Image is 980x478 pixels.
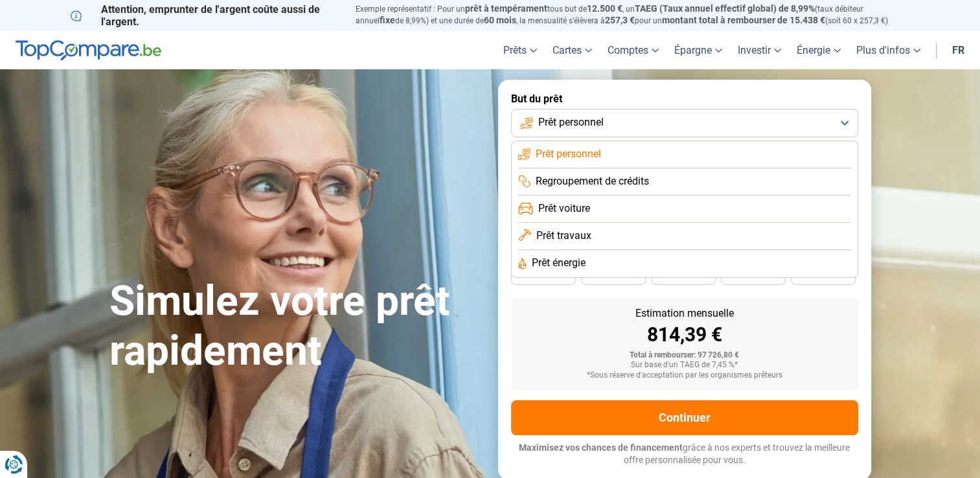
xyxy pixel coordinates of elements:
[536,174,649,188] span: Regroupement de crédits
[380,15,395,25] span: fixe
[532,256,586,270] span: Prêt énergie
[789,31,849,69] a: Énergie
[536,229,591,243] span: Prêt travaux
[809,271,838,279] span: 24 mois
[356,3,910,27] p: Exemple représentatif : Pour un tous but de , un (taux débiteur annuel de 8,99%) et une durée de ...
[511,109,858,137] button: Prêt personnel
[511,442,858,467] p: grâce à nos experts et trouvez la meilleure offre personnalisée pour vous.
[605,15,635,25] span: 257,3 €
[669,271,698,279] span: 36 mois
[635,3,815,14] span: TAEG (Taux annuel effectif global) de 8,99%
[849,31,928,69] a: Plus d'infos
[944,31,972,69] a: fr
[587,3,622,14] span: 12.500 €
[16,40,161,61] img: TopCompare
[484,15,516,25] span: 60 mois
[511,93,858,105] label: But du prêt
[545,31,600,69] a: Cartes
[739,271,768,279] span: 30 mois
[521,371,848,380] div: *Sous réserve d'acceptation par les organismes prêteurs
[511,400,858,435] button: Continuer
[662,15,825,25] span: montant total à rembourser de 15.438 €
[465,3,547,14] span: prêt à tempérament
[521,308,848,319] div: Estimation mensuelle
[519,442,683,453] span: Maximisez vos chances de financement
[529,271,558,279] span: 48 mois
[521,351,848,360] div: Total à rembourser: 97 726,80 €
[600,31,667,69] a: Comptes
[521,325,848,345] div: 814,39 €
[538,115,604,130] span: Prêt personnel
[496,31,545,69] a: Prêts
[599,271,628,279] span: 42 mois
[71,3,340,28] p: Attention, emprunter de l'argent coûte aussi de l'argent.
[730,31,789,69] a: Investir
[521,361,848,370] div: Sur base d'un TAEG de 7,45 %*
[538,201,590,216] span: Prêt voiture
[109,277,483,376] h1: Simulez votre prêt rapidement
[536,147,601,161] span: Prêt personnel
[667,31,730,69] a: Épargne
